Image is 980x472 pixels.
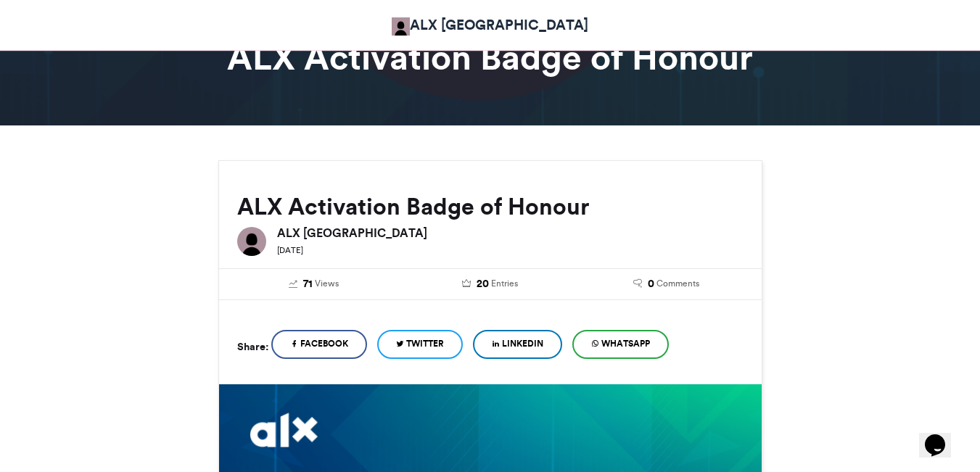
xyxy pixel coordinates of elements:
span: Comments [656,277,699,290]
a: 71 Views [237,276,392,292]
span: Entries [491,277,518,290]
a: Facebook [271,330,367,359]
img: ALX Africa [237,227,266,256]
a: LinkedIn [473,330,562,359]
span: WhatsApp [601,337,650,350]
iframe: chat widget [919,414,965,457]
a: WhatsApp [572,330,669,359]
span: 71 [303,276,313,292]
h2: ALX Activation Badge of Honour [237,194,744,220]
a: 20 Entries [413,276,567,292]
span: 20 [477,276,489,292]
small: [DATE] [277,245,303,255]
span: Facebook [300,337,348,350]
h1: ALX Activation Badge of Honour [88,40,893,75]
h5: Share: [237,337,268,356]
h6: ALX [GEOGRAPHIC_DATA] [277,227,744,239]
span: 0 [648,276,654,292]
span: Views [315,277,339,290]
span: LinkedIn [502,337,543,350]
a: Twitter [377,330,463,359]
img: ALX Africa [392,17,410,36]
span: Twitter [406,337,444,350]
a: ALX [GEOGRAPHIC_DATA] [392,15,588,36]
a: 0 Comments [589,276,744,292]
